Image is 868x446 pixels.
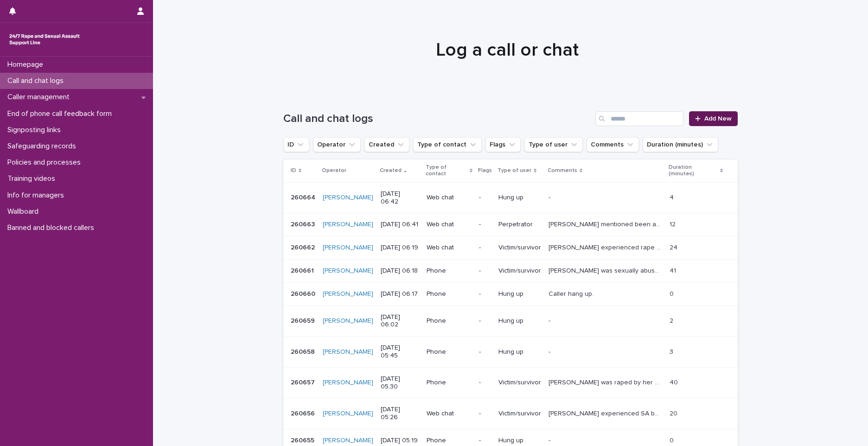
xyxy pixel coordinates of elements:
[427,348,472,356] p: Phone
[413,137,482,152] button: Type of contact
[498,166,531,176] p: Type of user
[479,267,491,275] p: -
[381,375,419,391] p: [DATE] 05:30
[427,290,472,298] p: Phone
[479,410,491,418] p: -
[548,166,577,176] p: Comments
[323,410,373,418] a: [PERSON_NAME]
[498,437,541,445] p: Hung up
[549,377,664,387] p: Daniella was raped by her previous partner. Daniella is starting uni soon and is anxious about ne...
[381,221,419,229] p: [DATE] 06:41
[291,408,317,418] p: 260656
[549,219,664,229] p: Anna mentioned been accused of rape. Boundaries of the chat were established and chat ended.
[479,437,491,445] p: -
[280,39,734,61] h1: Log a call or chat
[283,337,738,368] tr: 260658260658 [PERSON_NAME] [DATE] 05:45Phone-Hung up-- 33
[364,137,409,152] button: Created
[4,93,77,102] p: Caller management
[323,379,373,387] a: [PERSON_NAME]
[283,213,738,236] tr: 260663260663 [PERSON_NAME] [DATE] 06:41Web chat-Perpetrator[PERSON_NAME] mentioned been accused o...
[485,137,521,152] button: Flags
[670,288,676,298] p: 0
[479,244,491,252] p: -
[670,242,679,252] p: 24
[4,126,68,134] p: Signposting links
[427,317,472,325] p: Phone
[549,408,664,418] p: Kristel experienced SA by a family member. Flashbacks, grounding techniques explored.
[498,267,541,275] p: Victim/survivor
[4,174,63,183] p: Training videos
[670,265,678,275] p: 41
[427,379,472,387] p: Phone
[670,435,676,445] p: 0
[323,290,373,298] a: [PERSON_NAME]
[283,182,738,213] tr: 260664260664 [PERSON_NAME] [DATE] 06:42Web chat-Hung up-- 44
[704,115,732,122] span: Add New
[380,166,402,176] p: Created
[283,306,738,337] tr: 260659260659 [PERSON_NAME] [DATE] 06:02Phone-Hung up-- 22
[381,406,419,421] p: [DATE] 05:26
[4,142,83,151] p: Safeguarding records
[595,111,683,126] input: Search
[479,348,491,356] p: -
[479,379,491,387] p: -
[291,219,317,229] p: 260663
[549,315,552,325] p: -
[4,158,88,167] p: Policies and processes
[323,244,373,252] a: [PERSON_NAME]
[670,377,680,387] p: 40
[670,346,675,356] p: 3
[498,410,541,418] p: Victim/survivor
[498,317,541,325] p: Hung up
[498,244,541,252] p: Victim/survivor
[291,288,317,298] p: 260660
[283,112,592,126] h1: Call and chat logs
[479,194,491,202] p: -
[283,236,738,260] tr: 260662260662 [PERSON_NAME] [DATE] 06:19Web chat-Victim/survivor[PERSON_NAME] experienced rape at ...
[283,398,738,429] tr: 260656260656 [PERSON_NAME] [DATE] 05:26Web chat-Victim/survivor[PERSON_NAME] experienced SA by a ...
[670,315,675,325] p: 2
[4,207,46,216] p: Wallboard
[4,223,102,232] p: Banned and blocked callers
[549,288,595,298] p: Caller hang up.
[549,265,664,275] p: Caller was sexually abused as a child by her brother. Caller's mother has recently died and she i...
[381,190,419,206] p: [DATE] 06:42
[479,317,491,325] p: -
[427,244,472,252] p: Web chat
[498,194,541,202] p: Hung up
[427,194,472,202] p: Web chat
[381,344,419,360] p: [DATE] 05:45
[498,221,541,229] p: Perpetrator
[381,244,419,252] p: [DATE] 06:19
[479,290,491,298] p: -
[323,194,373,202] a: [PERSON_NAME]
[498,348,541,356] p: Hung up
[4,76,71,85] p: Call and chat logs
[283,259,738,282] tr: 260661260661 [PERSON_NAME] [DATE] 06:18Phone-Victim/survivor[PERSON_NAME] was sexually abused as ...
[291,346,317,356] p: 260658
[587,137,639,152] button: Comments
[427,267,472,275] p: Phone
[426,162,467,179] p: Type of contact
[478,166,492,176] p: Flags
[291,166,296,176] p: ID
[669,162,718,179] p: Duration (minutes)
[4,60,51,69] p: Homepage
[479,221,491,229] p: -
[549,192,552,202] p: -
[498,379,541,387] p: Victim/survivor
[291,315,317,325] p: 260659
[291,435,316,445] p: 260655
[549,435,552,445] p: -
[381,267,419,275] p: [DATE] 06:18
[323,221,373,229] a: [PERSON_NAME]
[283,367,738,398] tr: 260657260657 [PERSON_NAME] [DATE] 05:30Phone-Victim/survivor[PERSON_NAME] was raped by her previo...
[4,109,119,118] p: End of phone call feedback form
[381,313,419,329] p: [DATE] 06:02
[524,137,583,152] button: Type of user
[323,348,373,356] a: [PERSON_NAME]
[291,192,317,202] p: 260664
[313,137,361,152] button: Operator
[322,166,346,176] p: Operator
